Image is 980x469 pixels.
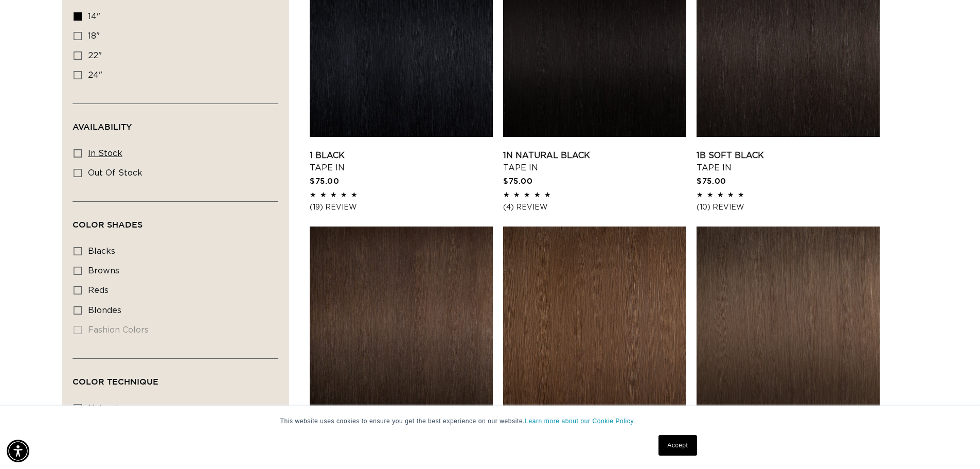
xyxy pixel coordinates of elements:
span: blacks [88,247,115,255]
a: Learn more about our Cookie Policy. [525,418,635,425]
iframe: Chat Widget [929,420,980,469]
span: Out of stock [88,169,142,177]
summary: Color Technique (0 selected) [73,359,278,396]
div: Accessibility Menu [7,440,29,462]
summary: Availability (0 selected) [73,104,278,141]
span: 24" [88,71,102,79]
span: In stock [88,149,122,158]
span: Color Technique [73,377,158,386]
span: 22" [88,51,102,60]
span: 18" [88,32,100,40]
a: 1B Soft Black Tape In [697,149,880,174]
span: naturals [88,404,122,412]
p: This website uses cookies to ensure you get the best experience on our website. [280,416,700,426]
span: 14" [88,12,100,21]
span: blondes [88,306,121,315]
a: 1N Natural Black Tape In [503,149,686,174]
summary: Color Shades (0 selected) [73,202,278,239]
a: 1 Black Tape In [310,149,493,174]
span: reds [88,286,109,294]
span: Color Shades [73,220,142,229]
a: Accept [658,435,697,456]
span: Availability [73,122,132,131]
span: browns [88,267,119,275]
